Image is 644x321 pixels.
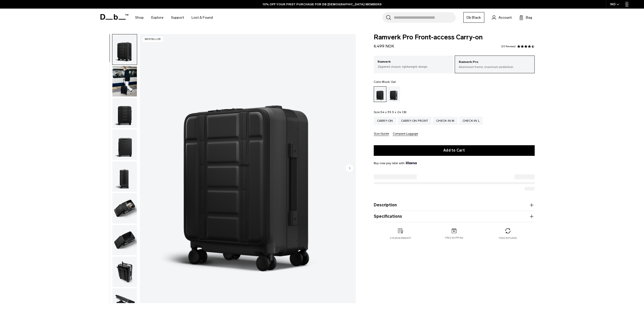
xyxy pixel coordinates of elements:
img: Ramverk Pro Front-access Carry-on Black Out [112,161,137,192]
button: Bag [519,14,532,20]
button: Specifications [374,213,535,219]
button: Next slide [346,164,353,173]
span: Bag [526,15,532,20]
a: Ramverk Zippered closure, lightweight design. [374,56,454,73]
a: 33 reviews [501,45,516,48]
p: Aluminium frame, maximum protection. [459,65,531,69]
button: Compare Luggage [393,132,418,136]
a: Db Black [463,12,484,23]
img: {"height" => 20, "alt" => "Klarna"} [406,162,417,164]
a: Support [171,9,184,27]
span: Ramverk Pro Front-access Carry-on [374,34,535,41]
img: Ramverk Pro Front-access Carry-on Black Out [112,225,137,255]
img: Ramverk Pro Front-access Carry-on Black Out [112,98,137,128]
a: Check-in M [433,117,458,125]
a: Carry-on [374,117,396,125]
img: Ramverk Pro Front-access Carry-on Black Out [112,257,137,287]
span: Black Out [382,80,396,84]
p: Ramverk [378,59,450,64]
button: Add to Cart [374,145,535,156]
span: 6.499 NOK [374,44,394,48]
img: Ramverk Pro Front-access Carry-on Black Out [112,34,137,65]
nav: Main Navigation [131,9,217,27]
a: Shop [135,9,144,27]
a: Carry-on Front [398,117,432,125]
p: Free shipping [445,236,463,240]
button: Description [374,202,535,208]
button: Size Guide [374,132,389,136]
legend: Color: [374,80,396,83]
li: 1 / 10 [140,34,356,303]
legend: Size: [374,111,407,114]
span: 54 x 39.5 x 24 CM [381,110,406,114]
p: Zippered closure, lightweight design. [378,64,450,69]
a: Lost & Found [192,9,213,27]
img: Ramverk Pro Front-access Carry-on Black Out [112,193,137,224]
img: Ramverk Pro Front-access Carry-on Black Out [112,288,137,319]
a: Black Out [374,86,386,102]
a: Explore [151,9,163,27]
p: Free returns [499,236,517,240]
button: Ramverk Pro Front-access Carry-on Black Out [112,288,137,319]
span: Account [498,15,512,20]
p: Ramverk Pro [459,60,531,65]
img: Ramverk Pro Front-access Carry-on Black Out [140,34,356,303]
button: Ramverk Pro Front-access Carry-on Black Out [112,256,137,287]
img: Ramverk Pro Front-access Carry-on Black Out [112,66,137,96]
button: Ramverk Pro Front-access Carry-on Black Out [112,129,137,160]
p: Bestseller [142,37,163,42]
a: Account [492,14,512,20]
img: Ramverk Pro Front-access Carry-on Black Out [112,130,137,160]
p: 2 year warranty [390,236,411,240]
a: Silver [387,86,400,102]
a: 10% OFF YOUR FIRST PURCHASE FOR DB [DEMOGRAPHIC_DATA] MEMBERS [263,2,382,7]
a: Check-in L [459,117,483,125]
span: Buy now pay later with [374,161,417,165]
